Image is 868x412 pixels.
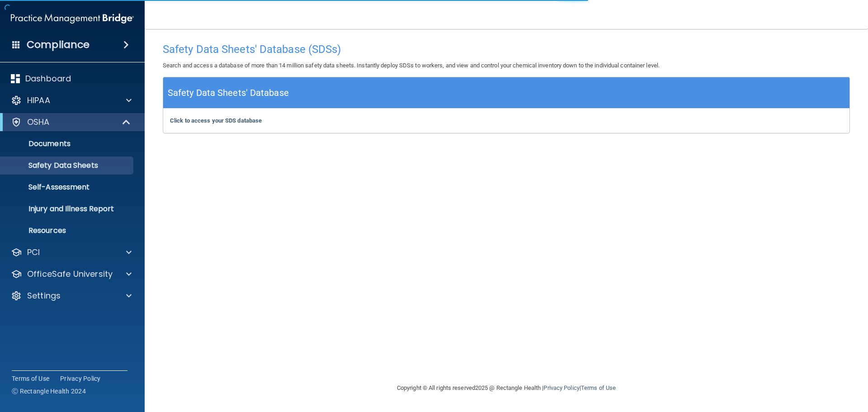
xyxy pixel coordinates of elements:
p: Self-Assessment [6,183,129,192]
a: Click to access your SDS database [170,117,262,124]
div: Copyright © All rights reserved 2025 @ Rectangle Health | | [341,374,671,403]
p: Settings [27,290,61,301]
img: dashboard.aa5b2476.svg [11,74,20,83]
p: PCI [27,247,40,258]
a: Dashboard [11,73,132,84]
h4: Safety Data Sheets' Database (SDSs) [163,43,850,55]
p: Injury and Illness Report [6,204,129,213]
p: Dashboard [25,73,71,84]
a: Settings [11,290,132,301]
h4: Compliance [27,38,90,51]
a: Privacy Policy [60,374,101,383]
p: Search and access a database of more than 14 million safety data sheets. Instantly deploy SDSs to... [163,60,850,71]
p: Safety Data Sheets [6,161,129,170]
p: Documents [6,139,129,148]
p: Resources [6,226,129,235]
span: Ⓒ Rectangle Health 2024 [12,387,86,396]
a: Privacy Policy [543,384,579,391]
p: HIPAA [27,95,50,106]
p: OSHA [27,117,50,128]
h5: Safety Data Sheets' Database [168,85,289,101]
a: Terms of Use [12,374,49,383]
a: Terms of Use [581,384,616,391]
img: PMB logo [11,9,134,28]
a: HIPAA [11,95,132,106]
a: PCI [11,247,132,258]
p: OfficeSafe University [27,269,113,279]
a: OfficeSafe University [11,269,132,279]
a: OSHA [11,117,131,128]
